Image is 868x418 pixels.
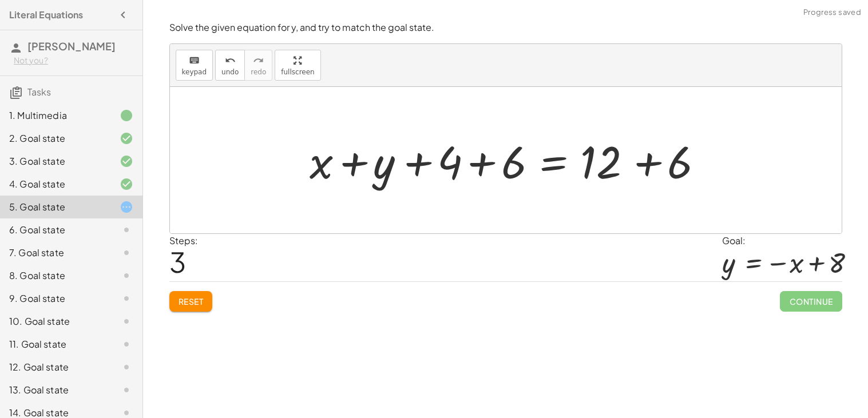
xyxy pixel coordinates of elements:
[120,132,133,145] i: Task finished and correct.
[120,200,133,214] i: Task started.
[244,50,272,81] button: redoredo
[27,39,116,53] span: [PERSON_NAME]
[9,8,83,22] h4: Literal Equations
[120,246,133,260] i: Task not started.
[120,337,133,351] i: Task not started.
[120,177,133,191] i: Task finished and correct.
[9,109,101,122] div: 1. Multimedia
[9,132,101,145] div: 2. Goal state
[9,223,101,237] div: 6. Goal state
[275,50,320,81] button: fullscreen
[9,154,101,168] div: 3. Goal state
[169,244,186,279] span: 3
[120,383,133,397] i: Task not started.
[9,292,101,305] div: 9. Goal state
[179,296,204,306] span: Reset
[221,68,239,76] span: undo
[120,360,133,374] i: Task not started.
[182,68,207,76] span: keypad
[9,200,101,214] div: 5. Goal state
[9,337,101,351] div: 11. Goal state
[189,54,200,67] i: keyboard
[803,7,861,18] span: Progress saved
[9,383,101,397] div: 13. Goal state
[120,269,133,282] i: Task not started.
[169,291,213,312] button: Reset
[9,269,101,282] div: 8. Goal state
[176,50,213,81] button: keyboardkeypad
[251,68,266,76] span: redo
[9,177,101,191] div: 4. Goal state
[120,315,133,328] i: Task not started.
[253,54,264,67] i: redo
[215,50,245,81] button: undoundo
[120,154,133,168] i: Task finished and correct.
[722,234,842,248] div: Goal:
[9,315,101,328] div: 10. Goal state
[9,360,101,374] div: 12. Goal state
[169,21,842,34] p: Solve the given equation for y, and try to match the goal state.
[120,109,133,122] i: Task finished.
[9,246,101,260] div: 7. Goal state
[27,86,51,98] span: Tasks
[169,234,198,246] label: Steps:
[14,55,133,66] div: Not you?
[120,223,133,237] i: Task not started.
[225,54,236,67] i: undo
[120,292,133,305] i: Task not started.
[281,68,314,76] span: fullscreen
